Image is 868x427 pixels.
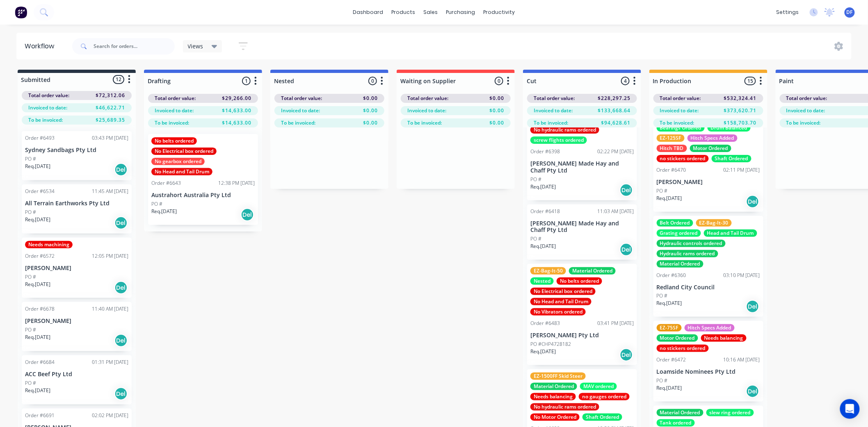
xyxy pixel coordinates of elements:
[480,6,519,18] div: productivity
[96,92,125,99] span: $72,312.06
[601,119,630,127] span: $94,628.61
[704,229,757,237] div: Head and Tail Drum
[151,192,255,199] p: Austrahort Australia Pty Ltd
[598,107,630,114] span: $133,668.64
[25,334,50,341] p: Req. [DATE]
[25,134,55,142] div: Order #6493
[151,148,217,155] div: No Electrical box ordered
[530,148,560,155] div: Order #6398
[534,119,568,127] span: To be invoiced:
[657,284,760,291] p: Redland City Council
[620,184,633,197] div: Del
[786,107,825,114] span: Invoiced to date:
[25,41,58,51] div: Workflow
[25,200,128,207] p: All Terrain Earthworks Pty Ltd
[188,42,203,50] span: Views
[530,126,599,134] div: No hydraulic rams ordered
[582,413,622,421] div: Shaft Ordered
[840,399,860,419] div: Open Intercom Messenger
[151,179,181,187] div: Order #6643
[724,356,760,363] div: 10:16 AM [DATE]
[25,371,128,378] p: ACC Beef Pty Ltd
[148,134,258,225] div: No belts orderedNo Electrical box orderedNo gearbox orderedNo Head and Tail DrumOrder #664312:38 ...
[407,95,448,102] span: Total order value:
[724,107,757,114] span: $373,620.71
[155,107,194,114] span: Invoiced to date:
[557,277,602,285] div: No belts ordered
[25,252,55,260] div: Order #6572
[724,166,760,174] div: 02:11 PM [DATE]
[92,134,128,142] div: 03:43 PM [DATE]
[25,412,55,419] div: Order #6691
[22,302,132,351] div: Order #667811:40 AM [DATE][PERSON_NAME]PO #Req.[DATE]Del
[597,208,634,215] div: 11:03 AM [DATE]
[657,240,726,247] div: Hydraulic controls ordered
[580,383,617,390] div: MAV ordered
[579,393,630,400] div: no gauges ordered
[660,95,701,102] span: Total order value:
[530,341,571,348] p: PO #CHP4728182
[151,158,205,165] div: No gearbox ordered
[25,281,50,288] p: Req. [DATE]
[25,209,36,216] p: PO #
[527,264,637,365] div: EZ-Bag-It-50Material OrderedNestedNo belts orderedNo Electrical box orderedNo Head and Tail DrumN...
[688,134,738,142] div: Hitch Specs Added
[657,368,760,375] p: Loamside Nominees Pty Ltd
[218,179,255,187] div: 12:38 PM [DATE]
[569,267,616,275] div: Material Ordered
[530,183,556,191] p: Req. [DATE]
[657,300,682,307] p: Req. [DATE]
[222,119,251,127] span: $14,633.00
[597,320,634,327] div: 03:41 PM [DATE]
[114,216,128,229] div: Del
[653,216,763,317] div: Belt OrderedEZ-Bag-It-30Grating orderedHead and Tail DrumHydraulic controls orderedHydraulic rams...
[28,104,67,111] span: Invoiced to date:
[407,107,446,114] span: Invoiced to date:
[530,136,587,144] div: screw flights ordered
[657,219,693,227] div: Belt Ordered
[653,321,763,402] div: EZ-75SFHitch Specs AddedMotor OrderedNeeds balancingno stickers orderedOrder #647210:16 AM [DATE]...
[25,318,128,325] p: [PERSON_NAME]
[489,95,504,102] span: $0.00
[22,131,132,180] div: Order #649303:43 PM [DATE]Sydney Sandbags Pty LtdPO #Req.[DATE]Del
[530,383,577,390] div: Material Ordered
[530,277,554,285] div: Nested
[25,326,36,334] p: PO #
[349,6,388,18] a: dashboard
[534,107,573,114] span: Invoiced to date:
[530,413,580,421] div: No Motor Ordered
[28,92,69,99] span: Total order value:
[527,204,637,260] div: Order #641811:03 AM [DATE][PERSON_NAME] Made Hay and Chaff Pty LtdPO #Req.[DATE]Del
[530,320,560,327] div: Order #6483
[657,292,668,300] p: PO #
[746,195,759,208] div: Del
[442,6,480,18] div: purchasing
[92,252,128,260] div: 12:05 PM [DATE]
[690,145,731,152] div: Motor Ordered
[530,332,634,339] p: [PERSON_NAME] Pty Ltd
[657,187,668,195] p: PO #
[530,393,576,400] div: Needs balancing
[222,95,251,102] span: $29,266.00
[657,324,682,332] div: EZ-75SF
[527,102,637,200] div: No hydraulic rams orderedscrew flights orderedOrder #639802:22 PM [DATE][PERSON_NAME] Made Hay an...
[657,345,709,352] div: no stickers ordered
[657,250,718,257] div: Hydraulic rams ordered
[786,95,827,102] span: Total order value:
[114,334,128,347] div: Del
[96,116,125,124] span: $25,689.35
[25,163,50,170] p: Req. [DATE]
[530,298,592,305] div: No Head and Tail Drum
[706,409,754,416] div: slew ring ordered
[155,119,189,127] span: To be invoiced:
[151,168,212,175] div: No Head and Tail Drum
[534,95,575,102] span: Total order value:
[657,179,760,186] p: [PERSON_NAME]
[685,324,735,332] div: Hitch Specs Added
[363,107,378,114] span: $0.00
[114,163,128,176] div: Del
[489,119,504,127] span: $0.00
[530,176,541,183] p: PO #
[746,385,759,398] div: Del
[22,355,132,404] div: Order #668401:31 PM [DATE]ACC Beef Pty LtdPO #Req.[DATE]Del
